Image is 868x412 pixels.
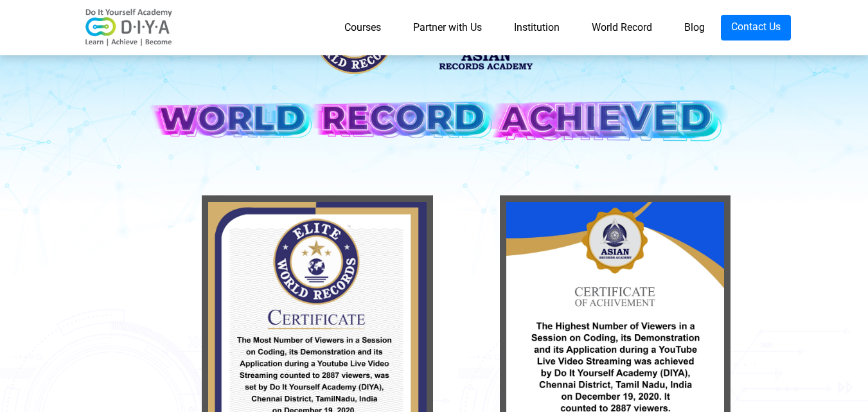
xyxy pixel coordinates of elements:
[397,15,498,40] a: Partner with Us
[78,8,181,47] img: logo-v2.png
[668,15,721,40] a: Blog
[328,15,397,40] a: Courses
[498,15,576,40] a: Institution
[721,15,791,40] a: Contact Us
[576,15,668,40] a: World Record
